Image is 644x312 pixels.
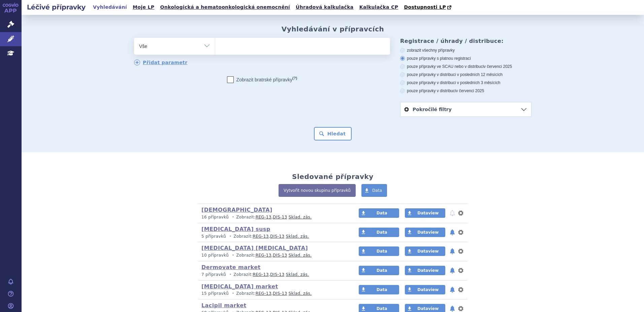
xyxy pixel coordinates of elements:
a: Dostupnosti LP [402,3,455,12]
label: zobrazit všechny přípravky [400,48,532,53]
button: notifikace [449,286,456,294]
button: notifikace [449,247,456,255]
a: DIS-13 [273,253,287,258]
a: [MEDICAL_DATA] market [201,283,278,290]
a: Vytvořit novou skupinu přípravků [279,184,356,197]
a: Přidat parametr [134,59,188,66]
a: Data [359,246,399,256]
span: Data [372,188,382,193]
a: REG-13 [256,253,271,258]
label: pouze přípravky s platnou registrací [400,56,532,61]
h2: Léčivé přípravky [22,2,91,12]
a: DIS-13 [273,291,287,296]
span: Data [377,268,387,273]
a: Dataview [405,208,445,218]
span: v červenci 2025 [456,88,484,93]
button: notifikace [449,266,456,275]
p: Zobrazit: , [201,214,346,220]
button: Hledat [314,127,352,140]
a: Sklad. zás. [286,272,309,277]
span: 5 přípravků [201,234,226,239]
button: notifikace [449,228,456,236]
a: Sklad. zás. [286,234,309,239]
span: Dataview [417,268,439,273]
a: Dataview [405,246,445,256]
p: Zobrazit: , [201,291,346,296]
label: pouze přípravky v distribuci v posledních 12 měsících [400,72,532,77]
i: • [230,291,236,296]
span: Dataview [417,230,439,235]
a: Lacipil market [201,302,247,309]
a: Vyhledávání [91,3,129,12]
i: • [230,214,236,220]
span: 16 přípravků [201,215,229,219]
a: [DEMOGRAPHIC_DATA] [201,207,272,213]
a: REG-13 [256,291,271,296]
a: Dataview [405,266,445,275]
label: pouze přípravky ve SCAU nebo v distribuci [400,64,532,69]
button: nastavení [457,247,464,255]
a: Kalkulačka CP [357,3,400,12]
a: Data [361,184,387,197]
span: 7 přípravků [201,272,226,277]
a: Moje LP [131,3,156,12]
h3: Registrace / úhrady / distribuce: [400,38,532,44]
span: Data [377,249,387,254]
a: Dataview [405,285,445,294]
a: DIS-13 [270,234,284,239]
i: • [230,253,236,258]
i: • [227,272,233,278]
a: Data [359,285,399,294]
a: Úhradová kalkulačka [294,3,356,12]
a: Pokročilé filtry [400,102,531,116]
button: nastavení [457,209,464,217]
abbr: (?) [292,76,297,80]
a: REG-13 [253,272,269,277]
a: Sklad. zás. [289,253,312,258]
button: nastavení [457,266,464,275]
span: v červenci 2025 [484,64,512,69]
p: Zobrazit: , [201,234,346,239]
span: Data [377,211,387,215]
a: Onkologická a hematoonkologická onemocnění [158,3,292,12]
span: Dataview [417,249,439,254]
h2: Sledované přípravky [292,173,374,181]
a: DIS-13 [270,272,284,277]
a: DIS-13 [273,215,287,219]
span: Dataview [417,306,439,311]
a: Sklad. zás. [289,215,312,219]
span: Data [377,287,387,292]
button: notifikace [449,209,456,217]
span: 10 přípravků [201,253,229,258]
a: Data [359,228,399,237]
p: Zobrazit: , [201,253,346,258]
span: Data [377,230,387,235]
span: Dataview [417,211,439,215]
span: Dataview [417,287,439,292]
i: • [227,234,233,239]
a: Dermovate market [201,264,260,270]
a: REG-13 [256,215,271,219]
span: Data [377,306,387,311]
button: nastavení [457,228,464,236]
a: Data [359,266,399,275]
a: [MEDICAL_DATA] [MEDICAL_DATA] [201,245,308,251]
span: 15 přípravků [201,291,229,296]
button: nastavení [457,286,464,294]
a: Sklad. zás. [289,291,312,296]
label: Zobrazit bratrské přípravky [227,76,297,83]
a: Dataview [405,228,445,237]
p: Zobrazit: , [201,272,346,278]
h2: Vyhledávání v přípravcích [282,25,384,33]
label: pouze přípravky v distribuci v posledních 3 měsících [400,80,532,85]
a: Data [359,208,399,218]
a: [MEDICAL_DATA] susp [201,226,270,232]
span: Dostupnosti LP [404,4,446,10]
a: REG-13 [253,234,269,239]
label: pouze přípravky v distribuci [400,88,532,94]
